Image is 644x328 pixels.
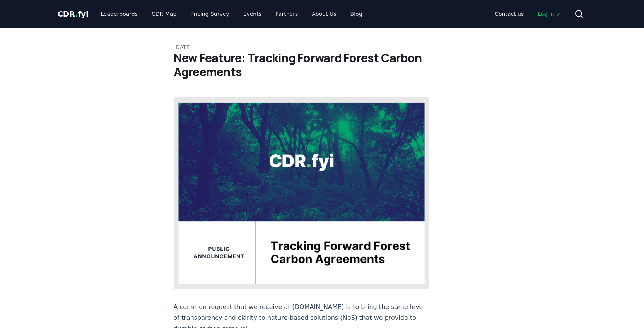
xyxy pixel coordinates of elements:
a: CDR.fyi [58,9,89,19]
h1: New Feature: Tracking Forward Forest Carbon Agreements [174,51,471,79]
img: blog post image [174,97,430,289]
a: Log in [531,7,568,21]
a: Pricing Survey [184,7,235,21]
a: About Us [306,7,342,21]
span: CDR fyi [58,9,89,19]
a: Events [237,7,268,21]
p: [DATE] [174,43,471,51]
a: Partners [269,7,304,21]
a: Blog [344,7,369,21]
nav: Main [489,7,568,21]
a: Contact us [489,7,530,21]
a: CDR Map [145,7,183,21]
span: . [75,9,78,19]
a: Leaderboards [94,7,144,21]
span: Log in [538,10,562,18]
nav: Main [94,7,368,21]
